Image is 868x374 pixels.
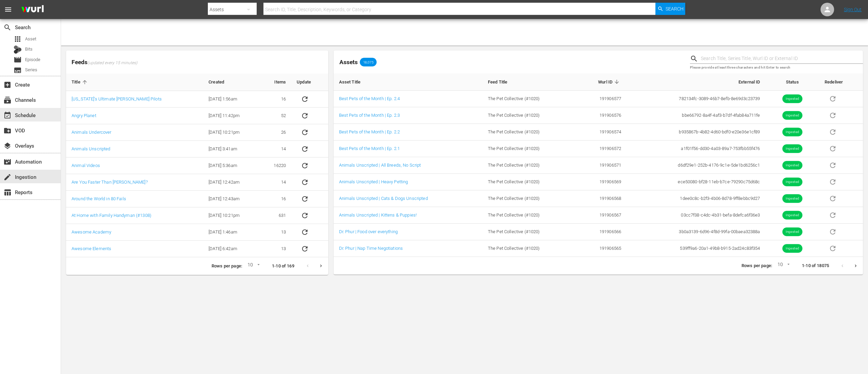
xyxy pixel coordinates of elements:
[655,3,685,15] button: Search
[339,246,403,251] a: Dr. Phur | Nap Time Negotiations
[360,60,377,64] span: 18,075
[72,96,162,101] a: [US_STATE]'s Ultimate [PERSON_NAME] Pilots
[72,113,96,118] a: Angry Planet
[203,191,260,207] td: [DATE] 12:43am
[825,146,841,151] span: Live assets can't be redelivered
[576,157,627,174] td: 191906571
[3,173,12,181] span: Ingestion
[627,190,765,207] td: 1dee0c8c-b2f3-4b06-8d78-9ff8ebbc9d27
[482,91,576,107] td: The Pet Collective (#1020)
[66,57,328,68] span: Feeds
[87,60,137,66] span: (updated every 15 minutes)
[72,229,111,235] a: Awesome Academy
[819,73,863,91] th: Redeliver
[482,240,576,257] td: The Pet Collective (#1020)
[245,261,261,271] div: 10
[482,107,576,124] td: The Pet Collective (#1020)
[203,124,260,141] td: [DATE] 10:21pm
[260,124,291,141] td: 26
[482,124,576,141] td: The Pet Collective (#1020)
[782,196,802,201] span: Ingested
[3,158,12,166] span: Automation
[825,212,841,217] span: Live assets can't be redelivered
[72,213,151,218] a: At Home with Family Handyman (#1308)
[291,74,328,91] th: Update
[576,107,627,124] td: 191906576
[627,157,765,174] td: d6df29e1-252b-4176-9c1e-5de1bd6256c1
[782,146,802,151] span: Ingested
[482,224,576,240] td: The Pet Collective (#1020)
[203,157,260,174] td: [DATE] 5:36am
[627,240,765,257] td: 539ff9a6-20a1-49b8-b915-2ad24c83f354
[339,196,428,201] a: Animals Unscripted | Cats & Dogs Unscripted
[825,129,841,134] span: Live assets can't be redelivered
[339,79,370,85] span: Asset Title
[14,66,22,74] span: Series
[203,91,260,108] td: [DATE] 1:56am
[690,65,863,71] p: Please provide at least three characters and hit Enter to search
[576,124,627,141] td: 191906574
[576,91,627,107] td: 191906577
[72,180,148,185] a: Are You Faster Than [PERSON_NAME]?
[627,124,765,141] td: b935867b-4b82-4d60-bdf0-e20e36e1cf89
[260,191,291,207] td: 16
[482,157,576,174] td: The Pet Collective (#1020)
[701,54,863,64] input: Search Title, Series Title, Wurl ID or External ID
[212,263,242,269] p: Rows per page:
[339,59,358,66] span: Assets
[3,23,12,32] span: Search
[66,74,328,257] table: sticky table
[627,141,765,157] td: a1f01f56-dd30-4a03-89a7-753fbb55f476
[25,36,36,42] span: Asset
[825,179,841,184] span: Live assets can't be redelivered
[339,179,408,184] a: Animals Unscripted | Heavy Petting
[627,207,765,224] td: 03cc7f38-c4dc-4b31-befa-8defca6f36e3
[314,259,328,273] button: Next page
[627,224,765,240] td: 3b0a3139-6d96-4f8d-99fa-00baea32388a
[782,163,802,168] span: Ingested
[849,259,862,273] button: Next page
[482,190,576,207] td: The Pet Collective (#1020)
[203,207,260,224] td: [DATE] 10:21pm
[576,207,627,224] td: 191906567
[260,141,291,157] td: 14
[339,146,400,151] a: Best Pets of the Month | Ep. 2.1
[3,142,12,150] span: Overlays
[203,174,260,191] td: [DATE] 12:42am
[3,111,12,119] span: Schedule
[3,81,12,89] span: Create
[260,207,291,224] td: 631
[25,56,40,63] span: Episode
[482,174,576,190] td: The Pet Collective (#1020)
[209,79,233,85] span: Created
[339,212,417,218] a: Animals Unscripted | Kittens & Puppies!
[825,112,841,117] span: Live assets can't be redelivered
[203,224,260,241] td: [DATE] 1:46am
[72,79,89,85] span: Title
[576,240,627,257] td: 191906565
[4,5,12,14] span: menu
[25,46,33,53] span: Bits
[272,263,294,269] p: 1-10 of 169
[598,79,621,85] span: Wurl ID
[14,56,22,64] span: Episode
[825,162,841,167] span: Live assets can't be redelivered
[339,129,400,134] a: Best Pets of the Month | Ep. 2.2
[782,130,802,135] span: Ingested
[339,96,400,101] a: Best Pets of the Month | Ep. 2.4
[576,141,627,157] td: 191906572
[72,163,100,168] a: Animal Videos
[260,174,291,191] td: 14
[782,229,802,235] span: Ingested
[782,246,802,251] span: Ingested
[782,96,802,101] span: Ingested
[766,73,820,91] th: Status
[775,261,791,271] div: 10
[260,224,291,241] td: 13
[14,35,22,43] span: Asset
[576,224,627,240] td: 191906566
[203,141,260,157] td: [DATE] 3:41am
[260,157,291,174] td: 16220
[825,229,841,234] span: Live assets can't be redelivered
[825,245,841,250] span: Live assets can't be redelivered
